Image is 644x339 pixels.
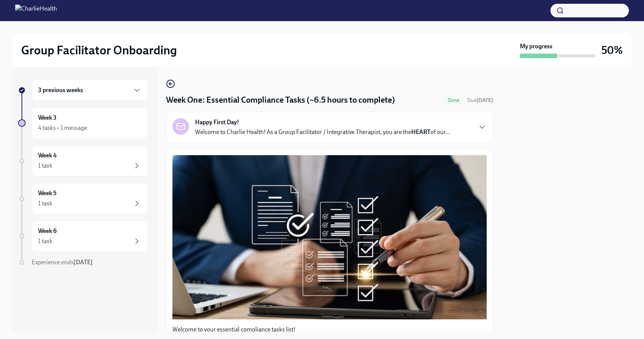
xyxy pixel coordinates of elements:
[32,259,93,266] span: Experience ends
[195,118,239,126] strong: Happy First Day!
[18,145,148,177] a: Week 41 task
[38,124,87,132] div: 4 tasks • 1 message
[18,107,148,139] a: Week 34 tasks • 1 message
[21,43,177,58] h2: Group Facilitator Onboarding
[195,128,450,136] p: Welcome to Charlie Health! As a Group Facilitator / Integrative Therapist, you are the of our...
[38,162,52,170] div: 1 task
[443,97,464,103] span: Done
[411,128,430,136] strong: HEART
[172,325,487,334] p: Welcome to your essential compliance tasks list!
[38,227,57,235] h6: Week 6
[18,183,148,214] a: Week 51 task
[38,199,52,208] div: 1 task
[520,42,552,51] strong: My progress
[18,220,148,252] a: Week 61 task
[38,151,57,160] h6: Week 4
[38,114,57,122] h6: Week 3
[467,97,493,103] span: Due
[74,259,93,266] strong: [DATE]
[38,189,57,197] h6: Week 5
[601,43,623,57] h3: 50%
[38,237,52,245] div: 1 task
[467,97,493,104] span: August 25th, 2025 10:00
[38,86,83,94] h6: 3 previous weeks
[172,155,487,319] button: Zoom image
[15,5,57,17] img: CharlieHealth
[476,97,493,103] strong: [DATE]
[32,79,148,101] div: 3 previous weeks
[166,94,395,106] h4: Week One: Essential Compliance Tasks (~6.5 hours to complete)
